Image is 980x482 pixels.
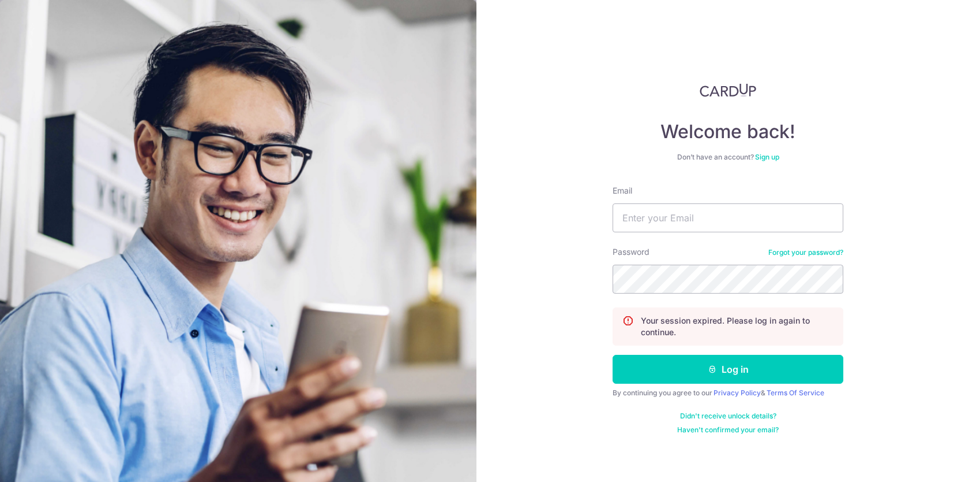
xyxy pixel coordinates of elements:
[700,83,756,97] img: CardUp Logo
[755,153,779,161] a: Sign up
[677,425,779,435] a: Haven't confirmed your email?
[714,388,761,397] a: Privacy Policy
[641,315,833,338] p: Your session expired. Please log in again to continue.
[613,203,843,232] input: Enter your Email
[680,411,776,421] a: Didn't receive unlock details?
[613,120,843,143] h4: Welcome back!
[613,388,843,398] div: By continuing you agree to our &
[613,355,843,384] button: Log in
[767,388,824,397] a: Terms Of Service
[613,246,649,258] label: Password
[768,248,843,257] a: Forgot your password?
[613,153,843,162] div: Don’t have an account?
[613,185,632,196] label: Email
